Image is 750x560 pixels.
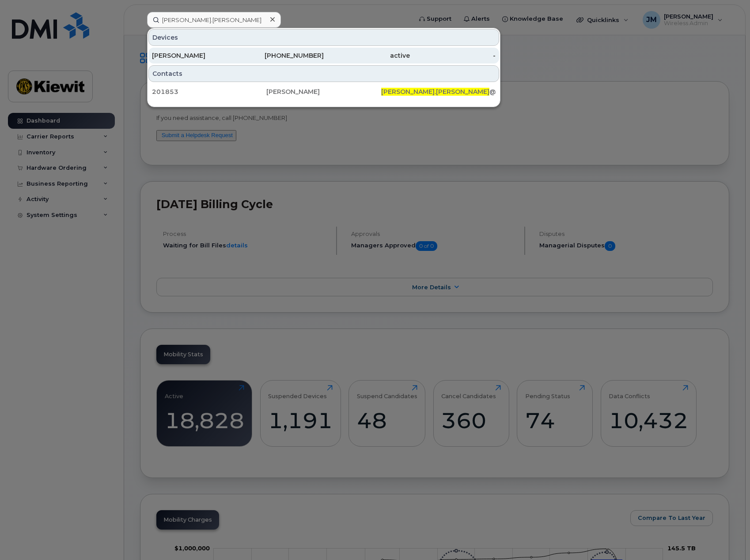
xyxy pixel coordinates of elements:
div: [PERSON_NAME] [152,51,238,60]
div: - [410,51,496,60]
div: Contacts [148,65,499,82]
div: Devices [148,29,499,46]
div: [PHONE_NUMBER] [238,51,324,60]
a: [PERSON_NAME][PHONE_NUMBER]active- [148,48,499,63]
div: @[PERSON_NAME][DOMAIN_NAME] [381,87,496,96]
span: [PERSON_NAME].[PERSON_NAME] [381,88,489,96]
iframe: Messenger Launcher [712,522,743,553]
div: [PERSON_NAME] [266,87,381,96]
div: 201853 [152,87,266,96]
a: 201853[PERSON_NAME][PERSON_NAME].[PERSON_NAME]@[PERSON_NAME][DOMAIN_NAME] [148,84,499,100]
div: active [324,51,410,60]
